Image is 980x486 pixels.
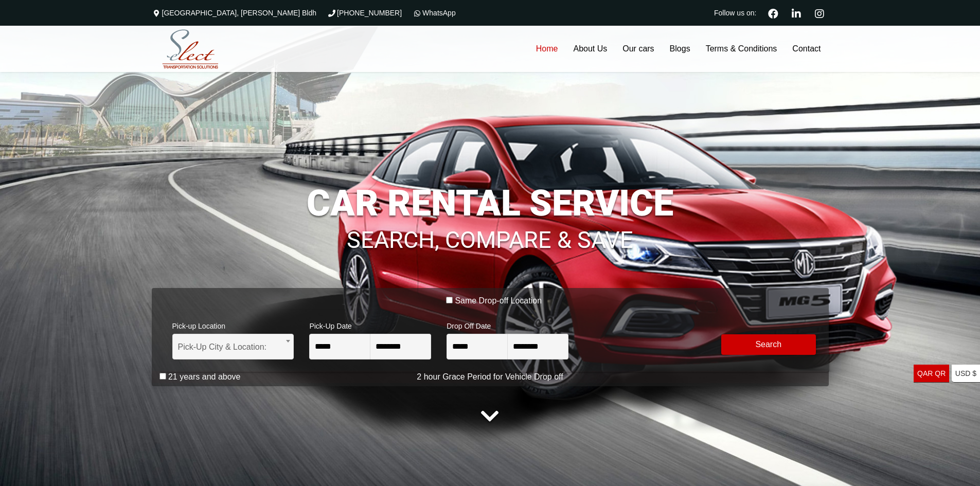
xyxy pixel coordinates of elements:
[152,371,829,383] p: 2 hour Grace Period for Vehicle Drop off
[309,315,431,334] span: Pick-Up Date
[785,26,828,72] a: Contact
[172,315,294,334] span: Pick-up Location
[172,334,294,359] span: Pick-Up City & Location:
[721,334,816,355] button: Modify Search
[455,296,542,306] label: Same Drop-off Location
[698,26,785,72] a: Terms & Conditions
[168,372,241,382] label: 21 years and above
[152,185,829,221] h1: CAR RENTAL SERVICE
[764,7,782,19] a: Facebook
[528,26,566,72] a: Home
[811,7,829,19] a: Instagram
[152,213,829,252] h1: SEARCH, COMPARE & SAVE
[327,9,402,17] a: [PHONE_NUMBER]
[615,26,662,72] a: Our cars
[952,365,980,383] a: USD $
[447,315,568,334] span: Drop Off Date
[178,334,289,360] span: Pick-Up City & Location:
[788,7,806,19] a: Linkedin
[914,365,949,383] a: QAR QR
[154,27,226,71] img: Select Rent a Car
[412,9,456,17] a: WhatsApp
[662,26,698,72] a: Blogs
[565,26,615,72] a: About Us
